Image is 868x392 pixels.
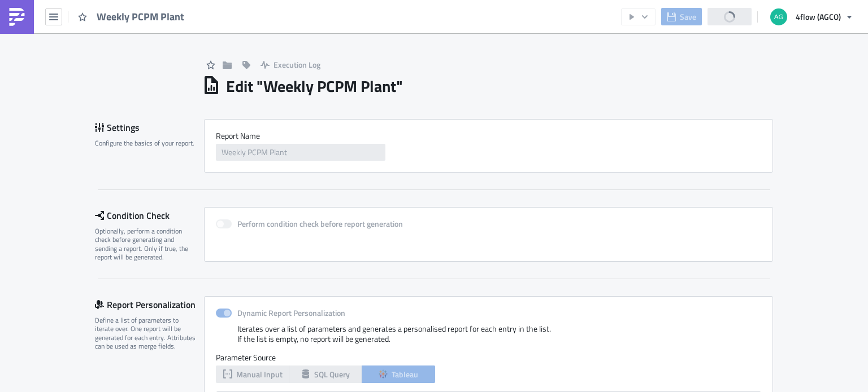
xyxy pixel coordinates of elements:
[362,365,435,383] button: Tableau
[237,218,403,230] strong: Perform condition check before report generation
[95,139,197,147] div: Configure the basics of your report.
[255,56,326,73] button: Execution Log
[763,5,860,29] button: 4flow (AGCO)
[95,207,204,224] div: Condition Check
[226,76,403,96] h1: Edit " Weekly PCPM Plant "
[216,365,289,383] button: Manual Input
[216,353,761,363] label: Parameter Source
[392,368,418,380] span: Tableau
[274,59,320,71] span: Execution Log
[95,227,197,262] div: Optionally, perform a condition check before generating and sending a report. Only if true, the r...
[95,316,197,351] div: Define a list of parameters to iterate over. One report will be generated for each entry. Attribu...
[95,119,204,136] div: Settings
[236,368,283,380] span: Manual Input
[661,8,702,25] button: Save
[289,365,362,383] button: SQL Query
[708,8,752,25] button: Share
[769,7,788,27] img: Avatar
[237,307,345,319] strong: Dynamic Report Personalization
[680,11,696,23] span: Save
[8,8,26,26] img: PushMetrics
[314,368,350,380] span: SQL Query
[216,324,761,353] div: Iterates over a list of parameters and generates a personalised report for each entry in the list...
[216,131,761,141] label: Report Nam﻿e
[95,296,204,313] div: Report Personalization
[97,10,185,23] span: Weekly PCPM Plant
[796,11,841,23] span: 4flow (AGCO)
